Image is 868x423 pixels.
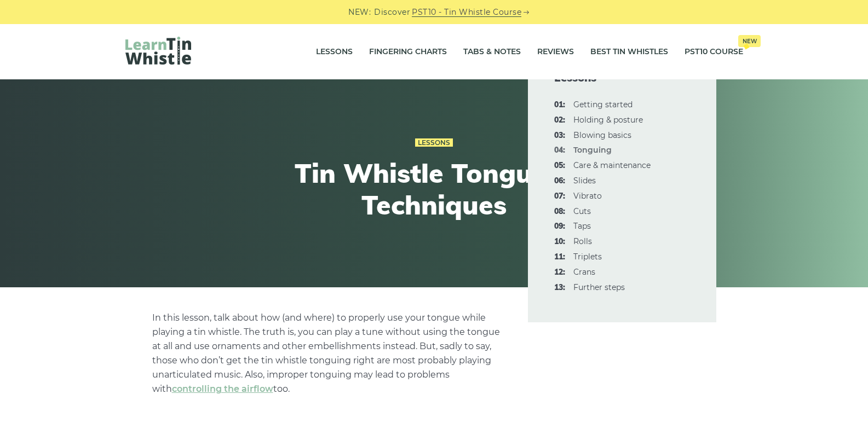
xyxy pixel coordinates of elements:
[573,160,651,170] a: 05:Care & maintenance
[554,205,565,218] span: 08:
[554,220,565,233] span: 09:
[590,38,668,66] a: Best Tin Whistles
[554,235,565,248] span: 10:
[554,144,565,157] span: 04:
[573,176,596,186] a: 06:Slides
[233,158,636,221] h1: Tin Whistle Tonguing Techniques
[573,145,612,155] strong: Tonguing
[554,281,565,294] span: 13:
[554,190,565,203] span: 07:
[537,38,574,66] a: Reviews
[554,175,565,188] span: 06:
[573,236,592,246] a: 10:Rolls
[554,114,565,127] span: 02:
[172,384,273,394] a: controlling the airflow
[554,98,565,112] span: 01:
[554,266,565,279] span: 12:
[573,282,625,292] a: 13:Further steps
[554,159,565,172] span: 05:
[573,191,602,201] a: 07:Vibrato
[152,311,502,396] p: In this lesson, talk about how (and where) to properly use your tongue while playing a tin whistl...
[125,37,191,65] img: LearnTinWhistle.com
[573,206,591,216] a: 08:Cuts
[573,100,633,109] a: 01:Getting started
[573,221,591,231] a: 09:Taps
[573,130,631,140] a: 03:Blowing basics
[554,251,565,264] span: 11:
[573,115,643,125] a: 02:Holding & posture
[415,138,453,147] a: Lessons
[554,129,565,142] span: 03:
[573,267,595,277] a: 12:Crans
[685,38,743,66] a: PST10 CourseNew
[316,38,353,66] a: Lessons
[573,252,602,262] a: 11:Triplets
[463,38,521,66] a: Tabs & Notes
[369,38,447,66] a: Fingering Charts
[738,35,761,47] span: New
